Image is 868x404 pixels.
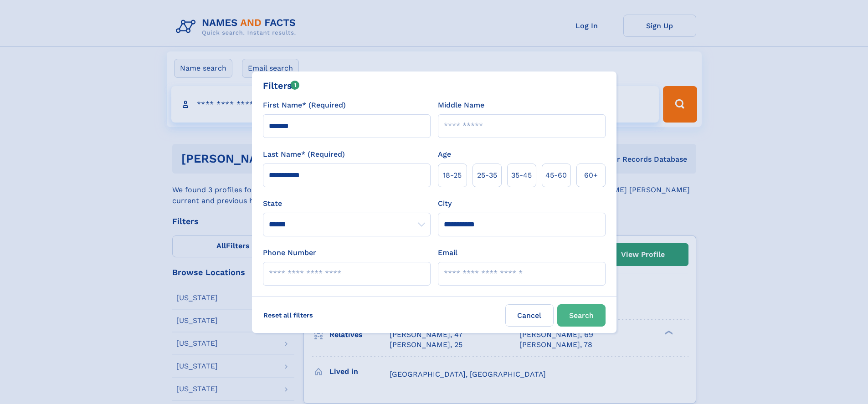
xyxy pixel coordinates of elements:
label: Age [438,149,451,160]
label: Last Name* (Required) [263,149,345,160]
label: First Name* (Required) [263,100,346,111]
span: 18‑25 [443,170,462,181]
span: 45‑60 [545,170,567,181]
label: Reset all filters [257,304,319,326]
span: 25‑35 [477,170,497,181]
div: Filters [263,79,300,92]
label: Email [438,247,457,258]
label: Phone Number [263,247,316,258]
label: Cancel [505,304,554,327]
label: City [438,198,452,209]
span: 35‑45 [511,170,532,181]
button: Search [557,304,606,327]
span: 60+ [584,170,598,181]
label: Middle Name [438,100,484,111]
label: State [263,198,431,209]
